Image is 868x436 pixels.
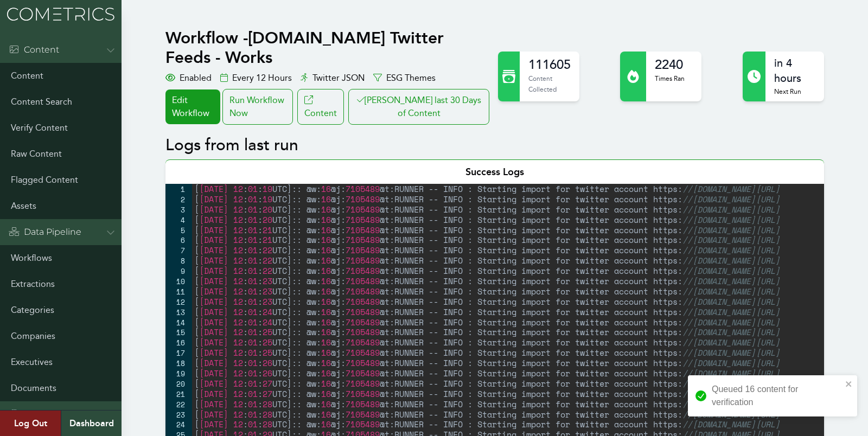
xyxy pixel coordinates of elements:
[165,337,192,348] div: 16
[9,43,59,56] div: Content
[655,56,685,73] h2: 2240
[9,408,53,421] div: Admin
[373,72,436,85] div: ESG Themes
[528,56,571,73] h2: 111605
[165,255,192,266] div: 8
[165,399,192,409] div: 22
[165,317,192,328] div: 14
[165,72,212,85] div: Enabled
[165,286,192,297] div: 11
[165,204,192,215] div: 3
[222,89,293,125] div: Run Workflow Now
[165,225,192,235] div: 5
[9,226,81,239] div: Data Pipeline
[301,72,365,85] div: Twitter JSON
[165,358,192,368] div: 18
[655,73,685,84] p: Times Ran
[165,184,192,194] div: 1
[165,235,192,245] div: 6
[165,215,192,225] div: 4
[165,28,492,67] h1: Workflow - [DOMAIN_NAME] Twitter Feeds - Works
[845,380,853,388] button: close
[165,159,824,184] div: Success Logs
[165,419,192,429] div: 24
[165,89,220,124] a: Edit Workflow
[165,327,192,337] div: 15
[774,86,815,97] p: Next Run
[165,194,192,204] div: 2
[712,383,842,409] div: Queued 16 content for verification
[165,307,192,317] div: 13
[528,73,571,94] p: Content Collected
[165,245,192,255] div: 7
[165,297,192,307] div: 12
[165,348,192,358] div: 17
[165,276,192,286] div: 10
[165,409,192,420] div: 23
[165,389,192,399] div: 21
[165,266,192,276] div: 9
[774,56,815,86] h2: in 4 hours
[165,379,192,389] div: 20
[220,72,292,85] div: Every 12 Hours
[348,89,489,125] button: [PERSON_NAME] last 30 Days of Content
[165,136,824,155] h2: Logs from last run
[61,411,122,436] a: Dashboard
[297,89,344,125] a: Content
[165,368,192,379] div: 19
